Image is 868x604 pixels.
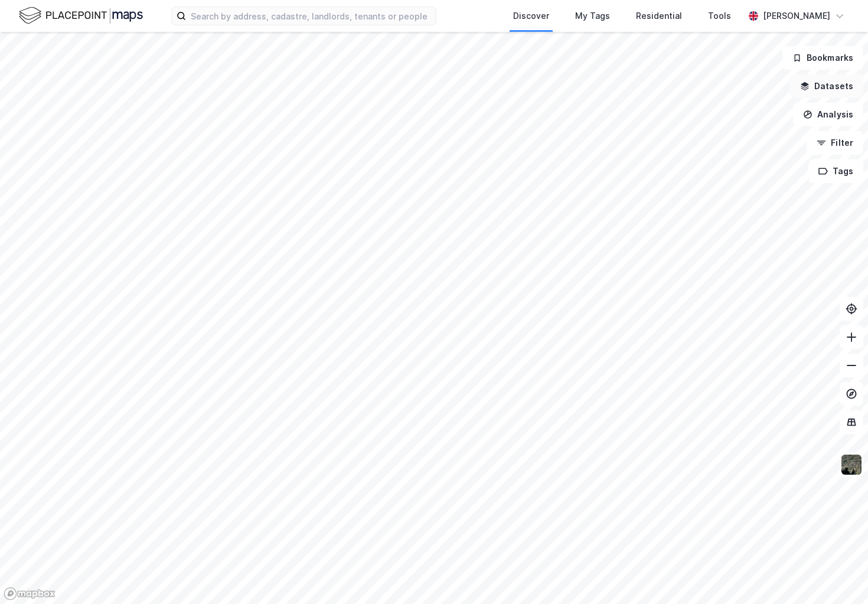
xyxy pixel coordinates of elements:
[708,9,731,23] div: Tools
[807,131,863,155] button: Filter
[763,9,830,23] div: [PERSON_NAME]
[808,159,863,183] button: Tags
[793,103,863,126] button: Analysis
[809,547,868,604] iframe: Chat Widget
[513,9,549,23] div: Discover
[186,7,436,25] input: Search by address, cadastre, landlords, tenants or people
[782,46,863,70] button: Bookmarks
[790,74,863,98] button: Datasets
[19,5,143,26] img: logo.f888ab2527a4732fd821a326f86c7f29.svg
[4,587,56,600] a: Mapbox homepage
[575,9,610,23] div: My Tags
[636,9,682,23] div: Residential
[840,453,863,476] img: 9k=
